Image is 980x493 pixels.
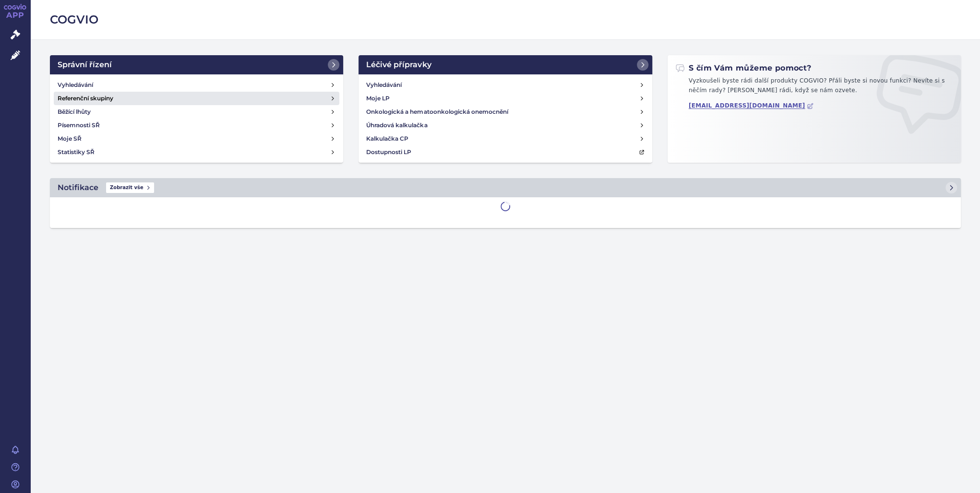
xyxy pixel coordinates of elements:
a: Statistiky SŘ [54,145,339,159]
h2: S čím Vám můžeme pomoct? [675,63,812,73]
h4: Vyhledávání [58,80,93,90]
a: Kalkulačka CP [362,132,648,145]
a: Správní řízení [50,55,343,74]
a: Moje SŘ [54,132,339,145]
span: Zobrazit vše [106,182,154,193]
a: Referenční skupiny [54,92,339,105]
h4: Běžící lhůty [58,107,91,117]
h2: COGVIO [50,12,961,28]
h4: Moje SŘ [58,134,82,144]
h2: Správní řízení [58,59,112,71]
a: Léčivé přípravky [359,55,652,74]
a: Běžící lhůty [54,105,339,119]
a: Dostupnosti LP [362,145,648,159]
h2: Notifikace [58,182,98,193]
a: [EMAIL_ADDRESS][DOMAIN_NAME] [689,102,814,109]
h4: Referenční skupiny [58,94,113,103]
h2: Léčivé přípravky [366,59,431,71]
a: Úhradová kalkulačka [362,119,648,132]
h4: Onkologická a hematoonkologická onemocnění [366,107,508,117]
h4: Dostupnosti LP [366,147,411,157]
a: Písemnosti SŘ [54,119,339,132]
h4: Moje LP [366,94,390,103]
h4: Vyhledávání [366,80,402,90]
h4: Kalkulačka CP [366,134,408,144]
a: Vyhledávání [54,78,339,92]
h4: Statistiky SŘ [58,147,95,157]
a: Onkologická a hematoonkologická onemocnění [362,105,648,119]
p: Vyzkoušeli byste rádi další produkty COGVIO? Přáli byste si novou funkci? Nevíte si s něčím rady?... [675,76,953,99]
a: Moje LP [362,92,648,105]
a: Vyhledávání [362,78,648,92]
a: NotifikaceZobrazit vše [50,178,961,197]
h4: Písemnosti SŘ [58,120,100,130]
h4: Úhradová kalkulačka [366,120,427,130]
